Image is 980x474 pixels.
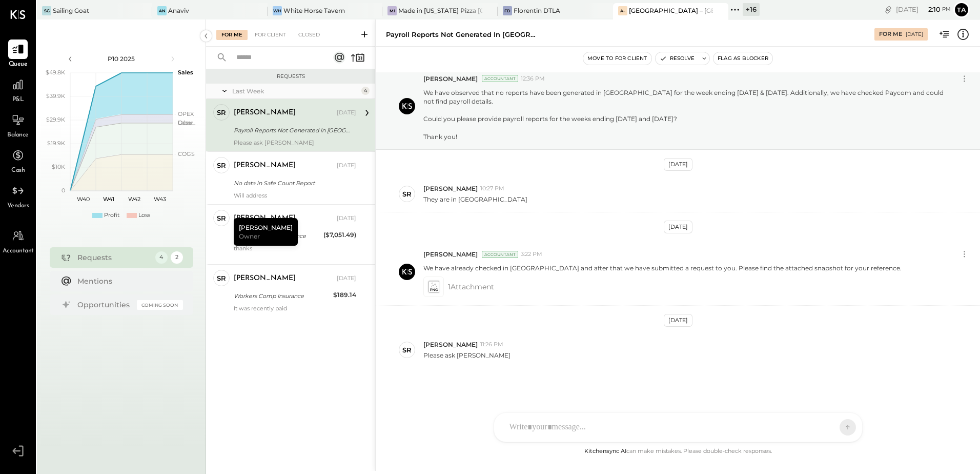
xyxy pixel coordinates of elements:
div: For Client [250,30,291,40]
span: [PERSON_NAME] [423,74,478,83]
div: thanks [234,245,356,259]
div: SR [402,189,412,199]
div: Mi [387,6,397,15]
span: Accountant [3,247,34,256]
span: 12:36 PM [521,75,545,83]
div: [DATE] [896,5,951,14]
div: Made in [US_STATE] Pizza [GEOGRAPHIC_DATA] [398,6,482,15]
div: 2 [171,251,183,264]
div: An [157,6,167,15]
span: Balance [7,131,29,140]
div: P10 2025 [78,54,165,63]
div: [DATE] [337,162,356,170]
div: A– [618,6,627,15]
div: Will address [234,192,356,199]
div: copy link [883,4,893,15]
text: COGS [178,150,195,157]
button: Ta [953,2,970,18]
div: Requests [211,73,370,80]
text: OPEX [178,110,194,117]
div: Payroll Reports Not Generated in [GEOGRAPHIC_DATA]. [234,125,353,135]
div: Requests [77,252,150,263]
div: [PERSON_NAME] [234,273,296,284]
div: SR [217,213,226,223]
div: SR [402,345,412,355]
div: [DATE] [664,158,692,171]
div: Mentions [77,276,178,286]
text: W42 [128,195,140,203]
div: [DATE] [337,109,356,117]
div: Accountant [482,75,518,82]
span: 1 Attachment [448,276,494,297]
p: Please ask [PERSON_NAME] [423,351,511,360]
text: Occu... [178,119,195,126]
div: [DATE] [664,314,692,327]
text: W40 [76,195,89,203]
div: It was recently paid [234,305,356,319]
div: Coming Soon [137,300,183,310]
div: Workers Comp Insurance [234,291,330,301]
p: We have already checked in [GEOGRAPHIC_DATA] and after that we have submitted a request to you. P... [423,264,902,272]
div: Payroll Reports Not Generated in [GEOGRAPHIC_DATA]. [386,30,540,39]
span: Queue [9,60,28,69]
div: White Horse Tavern [283,6,345,15]
div: Anaviv [168,6,189,15]
div: [DATE] [664,221,692,233]
div: ($7,051.49) [323,230,356,240]
div: SR [217,273,226,283]
span: 11:26 PM [480,341,503,349]
div: [GEOGRAPHIC_DATA] – [GEOGRAPHIC_DATA] [629,6,713,15]
div: Sailing Goat [53,6,89,15]
div: [PERSON_NAME] [234,218,298,246]
div: + 16 [743,3,760,16]
div: SR [217,108,226,117]
text: $29.9K [46,116,65,123]
span: P&L [12,95,24,105]
text: 0 [62,187,65,194]
a: Cash [1,146,35,175]
div: FD [503,6,512,15]
a: Queue [1,39,35,69]
div: 4 [155,251,168,264]
a: P&L [1,75,35,105]
p: They are in [GEOGRAPHIC_DATA] [423,195,527,204]
span: [PERSON_NAME] [423,184,478,193]
div: Loss [138,211,150,220]
span: 3:22 PM [521,250,542,259]
a: Accountant [1,226,35,256]
div: Accountant [482,251,518,258]
text: $39.9K [46,92,65,100]
div: Opportunities [77,300,132,310]
div: Please ask [PERSON_NAME] [234,139,356,146]
text: $49.8K [46,69,65,76]
div: [DATE] [906,31,923,38]
div: No data in Safe Count Report [234,178,353,188]
p: We have observed that no reports have been generated in [GEOGRAPHIC_DATA] for the week ending [DA... [423,88,945,141]
div: Last Week [232,87,359,95]
span: Cash [11,166,25,175]
text: W41 [103,195,114,203]
button: Resolve [656,52,699,65]
button: Move to for client [583,52,651,65]
button: Flag as Blocker [713,52,772,65]
span: [PERSON_NAME] [423,340,478,349]
text: Sales [178,69,193,76]
div: For Me [216,30,248,40]
div: 4 [361,87,370,95]
div: SR [217,161,226,170]
a: Vendors [1,181,35,211]
span: [PERSON_NAME] [423,250,478,259]
span: Vendors [7,202,29,211]
span: 10:27 PM [480,185,504,193]
div: [PERSON_NAME] [234,108,296,118]
div: Closed [293,30,325,40]
text: $19.9K [47,140,65,147]
div: Profit [104,211,119,220]
div: [DATE] [337,214,356,223]
div: For Me [879,30,902,38]
text: W43 [154,195,166,203]
div: Florentin DTLA [514,6,560,15]
div: WH [273,6,282,15]
div: $189.14 [333,290,356,300]
span: Owner [239,232,260,241]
